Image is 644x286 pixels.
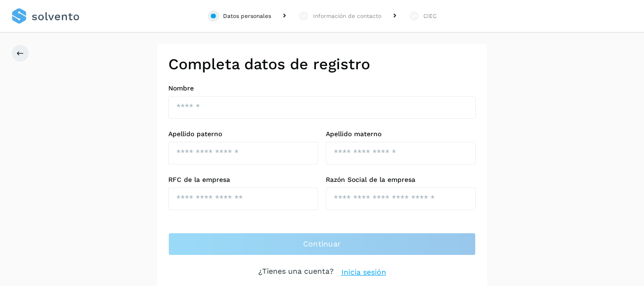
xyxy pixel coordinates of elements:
div: Datos personales [223,12,271,20]
button: Continuar [168,233,476,255]
label: RFC de la empresa [168,176,318,184]
a: Inicia sesión [341,267,386,278]
label: Apellido materno [326,130,476,138]
div: CIEC [423,12,437,20]
h2: Completa datos de registro [168,55,476,73]
label: Nombre [168,84,476,92]
label: Apellido paterno [168,130,318,138]
p: ¿Tienes una cuenta? [258,267,334,278]
label: Razón Social de la empresa [326,176,476,184]
div: Información de contacto [313,12,381,20]
span: Continuar [303,239,341,249]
